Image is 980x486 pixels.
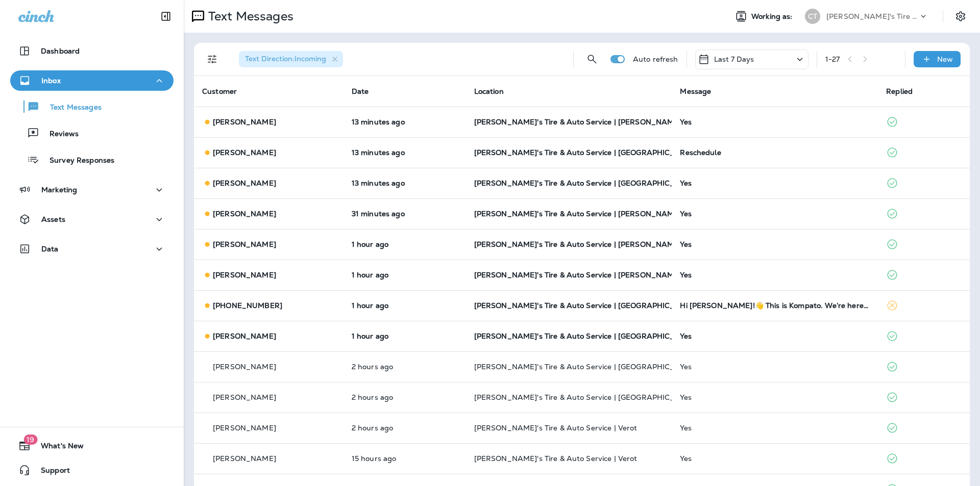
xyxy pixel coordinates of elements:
[474,362,698,371] span: [PERSON_NAME]'s Tire & Auto Service | [GEOGRAPHIC_DATA]
[213,363,276,371] p: [PERSON_NAME]
[680,393,870,401] div: Yes
[680,454,870,463] div: Yes
[10,180,174,200] button: Marketing
[826,12,918,20] p: [PERSON_NAME]'s Tire & Auto
[680,424,870,432] div: Yes
[204,9,293,24] p: Text Messages
[245,54,326,63] span: Text Direction : Incoming
[352,363,458,371] p: Aug 26, 2025 07:54 AM
[951,7,970,25] button: Settings
[680,118,870,126] div: Yes
[10,209,174,229] button: Assets
[10,122,174,144] button: Reviews
[39,156,114,166] p: Survey Responses
[680,179,870,187] div: Yes
[886,87,913,96] span: Replied
[352,148,458,157] p: Aug 26, 2025 09:46 AM
[352,210,458,218] p: Aug 26, 2025 09:27 AM
[352,87,369,96] span: Date
[714,55,754,63] p: Last 7 Days
[805,9,820,24] div: CT
[474,87,504,96] span: Location
[10,149,174,170] button: Survey Responses
[10,96,174,117] button: Text Messages
[352,301,458,310] p: Aug 26, 2025 08:46 AM
[474,117,681,126] span: [PERSON_NAME]'s Tire & Auto Service | [PERSON_NAME]
[937,55,953,63] p: New
[352,179,458,187] p: Aug 26, 2025 09:46 AM
[680,210,870,218] div: Yes
[352,393,458,401] p: Aug 26, 2025 07:46 AM
[10,460,174,480] button: Support
[680,271,870,279] div: Yes
[213,179,276,187] p: [PERSON_NAME]
[474,148,698,157] span: [PERSON_NAME]'s Tire & Auto Service | [GEOGRAPHIC_DATA]
[474,331,698,341] span: [PERSON_NAME]'s Tire & Auto Service | [GEOGRAPHIC_DATA]
[352,424,458,432] p: Aug 26, 2025 07:46 AM
[41,76,61,85] p: Inbox
[474,423,638,432] span: [PERSON_NAME]'s Tire & Auto Service | Verot
[213,393,276,401] p: [PERSON_NAME]
[213,454,276,463] p: [PERSON_NAME]
[41,215,65,223] p: Assets
[41,186,77,194] p: Marketing
[40,103,102,113] p: Text Messages
[31,442,84,454] span: What's New
[352,240,458,248] p: Aug 26, 2025 08:51 AM
[213,271,276,279] p: [PERSON_NAME]
[239,51,343,67] div: Text Direction:Incoming
[352,454,458,463] p: Aug 25, 2025 06:06 PM
[39,130,79,139] p: Reviews
[680,240,870,248] div: Yes
[582,49,602,69] button: Search Messages
[152,6,180,27] button: Collapse Sidebar
[31,466,70,478] span: Support
[825,55,840,63] div: 1 - 27
[680,87,711,96] span: Message
[751,12,795,21] span: Working as:
[41,245,59,253] p: Data
[213,332,276,340] p: [PERSON_NAME]
[213,424,276,432] p: [PERSON_NAME]
[23,434,37,445] span: 19
[633,55,678,63] p: Auto refresh
[213,210,276,218] p: [PERSON_NAME]
[41,47,80,55] p: Dashboard
[474,178,698,188] span: [PERSON_NAME]'s Tire & Auto Service | [GEOGRAPHIC_DATA]
[213,240,276,248] p: [PERSON_NAME]
[474,270,681,279] span: [PERSON_NAME]'s Tire & Auto Service | [PERSON_NAME]
[213,148,276,157] p: [PERSON_NAME]
[352,332,458,340] p: Aug 26, 2025 08:26 AM
[202,87,237,96] span: Customer
[474,454,638,463] span: [PERSON_NAME]'s Tire & Auto Service | Verot
[10,239,174,259] button: Data
[474,209,681,218] span: [PERSON_NAME]'s Tire & Auto Service | [PERSON_NAME]
[10,41,174,61] button: Dashboard
[10,70,174,91] button: Inbox
[680,148,870,157] div: Reschedule
[680,332,870,340] div: Yes
[10,436,174,456] button: 19What's New
[213,118,276,126] p: [PERSON_NAME]
[474,240,681,249] span: [PERSON_NAME]'s Tire & Auto Service | [PERSON_NAME]
[680,301,870,310] div: Hi Duane!👋 This is Kompato. We’re here to help! Call 1-888-566-7280 or visit https://myaccount.ko...
[474,301,698,310] span: [PERSON_NAME]'s Tire & Auto Service | [GEOGRAPHIC_DATA]
[213,301,282,310] p: [PHONE_NUMBER]
[352,271,458,279] p: Aug 26, 2025 08:46 AM
[352,118,458,126] p: Aug 26, 2025 09:46 AM
[680,363,870,371] div: Yes
[202,49,223,69] button: Filters
[474,393,698,402] span: [PERSON_NAME]'s Tire & Auto Service | [GEOGRAPHIC_DATA]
